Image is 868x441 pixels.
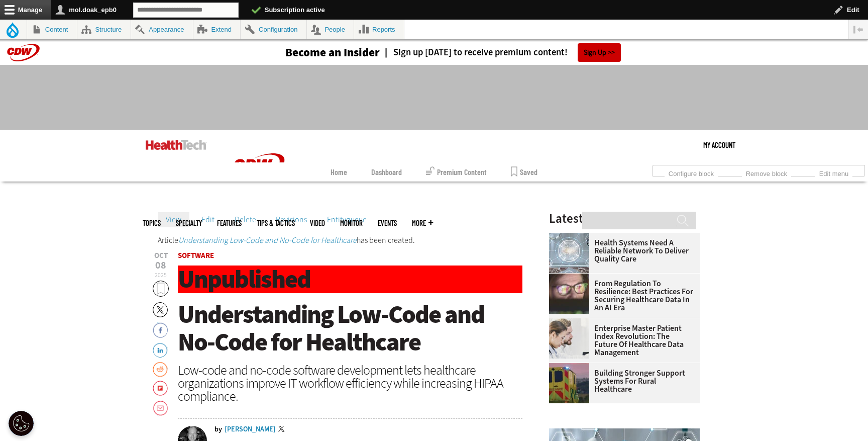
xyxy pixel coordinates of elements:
[578,43,621,62] a: Sign Up
[9,411,34,436] div: Cookie Settings
[703,130,735,160] div: User menu
[378,219,397,227] a: Events
[225,426,276,433] a: [PERSON_NAME]
[214,426,222,433] span: by
[549,324,694,357] a: Enterprise Master Patient Index Revolution: The Future of Healthcare Data Management
[380,48,568,57] a: Sign up [DATE] to receive premium content!
[9,411,34,436] button: Open Preferences
[354,20,404,39] a: Reports
[549,280,694,312] a: From Regulation to Resilience: Best Practices for Securing Healthcare Data in an AI Era
[307,20,354,39] a: People
[153,252,169,259] span: Oct
[549,233,594,241] a: Healthcare networking
[848,20,868,39] button: Vertical orientation
[549,318,589,359] img: medical researchers look at data on desktop monitor
[178,364,522,403] div: Low-code and no-code software development lets healthcare organizations improve IT workflow effic...
[153,260,169,271] span: 08
[178,298,484,359] span: Understanding Low-Code and No-Code for Healthcare
[222,196,297,207] a: CDW
[178,235,357,245] a: Understanding Low-Code and No-Code for Healthcare
[248,47,380,58] a: Become an Insider
[665,167,718,178] a: Configure block
[257,219,295,227] a: Tips & Tactics
[27,20,77,39] a: Content
[549,363,594,371] a: ambulance driving down country road at sunset
[549,239,694,263] a: Health Systems Need a Reliable Network To Deliver Quality Care
[549,369,694,393] a: Building Stronger Support Systems for Rural Healthcare
[155,271,167,279] span: 2025
[131,20,193,39] a: Appearance
[222,130,297,204] img: Home
[412,219,433,227] span: More
[310,219,325,227] a: Video
[511,162,537,182] a: Saved
[340,219,363,227] a: MonITor
[742,167,791,178] a: Remove block
[371,162,402,182] a: Dashboard
[143,219,161,227] span: Topics
[146,140,206,150] img: Home
[815,167,852,178] a: Edit menu
[549,274,589,314] img: woman wearing glasses looking at healthcare data on screen
[176,219,202,227] span: Specialty
[77,20,131,39] a: Structure
[178,266,522,293] h1: Unpublished
[241,20,306,39] a: Configuration
[549,363,589,403] img: ambulance driving down country road at sunset
[549,318,594,326] a: medical researchers look at data on desktop monitor
[158,236,522,244] div: Status message
[549,274,594,282] a: woman wearing glasses looking at healthcare data on screen
[549,233,589,273] img: Healthcare networking
[217,219,242,227] a: Features
[285,47,380,58] h3: Become an Insider
[331,162,347,182] a: Home
[278,426,287,434] a: Twitter
[426,162,487,182] a: Premium Content
[193,20,241,39] a: Extend
[703,130,735,160] a: My Account
[178,250,214,260] a: Software
[549,212,700,225] h3: Latest Articles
